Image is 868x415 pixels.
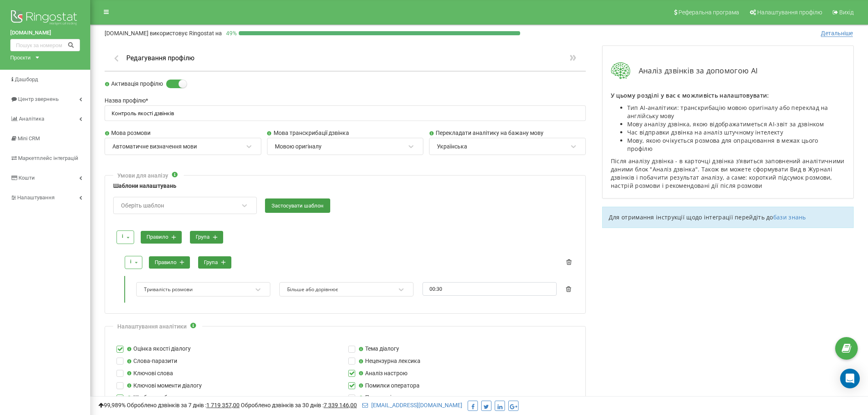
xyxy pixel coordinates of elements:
[105,29,222,37] p: [DOMAIN_NAME]
[359,369,407,378] label: Аналіз настрою
[359,344,399,353] label: Тема діалогу
[198,256,231,269] button: група
[18,96,59,102] span: Центр звернень
[627,120,845,128] li: Мову аналізу дзвінка, якою відображатиметься AI-звіт за дзвінком
[190,231,223,244] button: група
[324,402,357,408] u: 7 339 146,00
[678,9,739,16] span: Реферальна програма
[105,105,586,121] input: Назва профілю
[141,231,182,244] button: правило
[127,369,173,378] label: Ключові слова
[117,171,168,180] div: Умови для аналізу
[241,402,357,408] span: Оброблено дзвінків за 30 днів :
[627,128,845,137] li: Час відправки дзвінка на аналіз штучному інтелекту
[275,143,322,150] div: Мовою оригіналу
[359,381,420,390] label: Помилки оператора
[105,129,261,138] label: Мова розмови
[206,402,240,408] u: 1 719 357,00
[609,213,847,221] p: Для отримання інструкції щодо інтеграції перейдіть до
[117,322,187,331] div: Налаштування аналітики
[10,29,80,37] a: [DOMAIN_NAME]
[17,194,55,201] span: Налаштування
[627,137,845,153] li: Мову, якою очікується розмова для опрацювання в межах цього профілю
[10,8,80,29] img: Ringostat logo
[773,213,806,221] a: бази знань
[10,39,80,51] input: Пошук за номером
[105,96,586,105] label: Назва профілю *
[18,155,78,161] span: Маркетплейс інтеграцій
[611,62,845,79] div: Аналіз дзвінків за допомогою AI
[127,344,191,353] label: Оцінка якості діалогу
[429,129,586,138] label: Перекладати аналітику на бажану мову
[127,393,174,402] label: Що було добре
[611,157,845,190] p: Після аналізу дзвінка - в карточці дзвінка зʼявиться заповнений аналітичними даними блок "Аналіз ...
[127,381,202,390] label: Ключові моменти діалогу
[362,402,462,408] a: [EMAIL_ADDRESS][DOMAIN_NAME]
[757,9,822,16] span: Налаштування профілю
[18,175,35,181] span: Кошти
[15,76,38,82] span: Дашборд
[18,135,40,141] span: Mini CRM
[821,30,853,37] span: Детальніше
[627,104,845,120] li: Тип AI-аналітики: транскрибацію мовою оригіналу або переклад на англійську мову
[840,369,860,388] div: Open Intercom Messenger
[127,402,240,408] span: Оброблено дзвінків за 7 днів :
[130,258,131,266] div: і
[222,29,239,37] p: 49 %
[121,203,164,208] div: Оберіть шаблон
[150,30,222,36] span: використовує Ringostat на
[126,54,194,62] h1: Редагування профілю
[267,129,424,138] label: Мова транскрибації дзвінка
[287,286,338,293] div: Більше або дорівнює
[98,402,126,408] span: 99,989%
[149,256,190,269] button: правило
[839,9,854,16] span: Вихід
[437,143,467,150] div: Українська
[423,282,557,296] input: 00:00
[122,233,123,240] div: і
[19,116,44,122] span: Аналiтика
[10,53,31,62] div: Проєкти
[265,198,330,213] button: Застосувати шаблон
[113,182,577,191] label: Шаблони налаштувань
[127,357,177,366] label: Слова-паразити
[144,286,193,293] div: Тривалість розмови
[359,393,409,402] label: Подальші кроки
[105,80,163,89] label: Активація профілю
[359,357,420,366] label: Нецензурна лексика
[611,91,845,100] p: У цьому розділі у вас є можливість налаштовувати:
[112,143,197,150] div: Автоматичне визначення мови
